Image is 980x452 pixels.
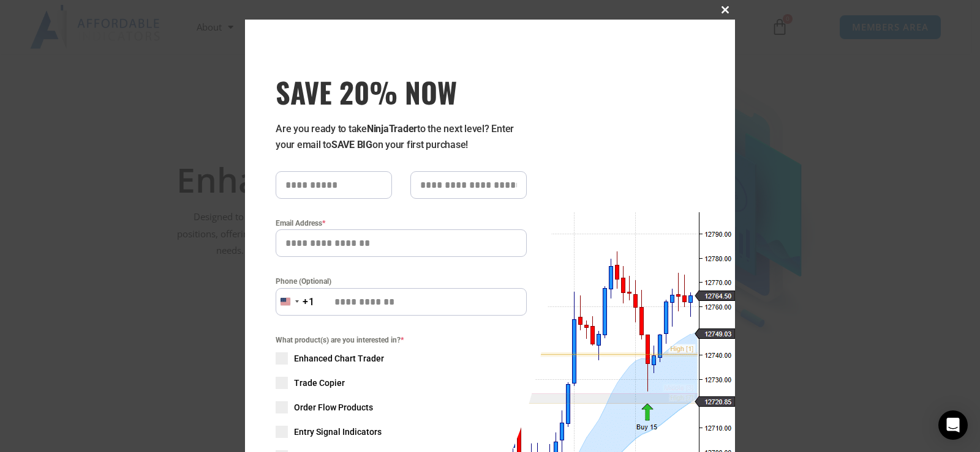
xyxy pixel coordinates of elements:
[367,123,417,135] strong: NinjaTrader
[276,352,527,365] label: Enhanced Chart Trader
[276,426,527,438] label: Entry Signal Indicators
[938,410,968,440] div: Open Intercom Messenger
[276,217,527,229] label: Email Address
[276,377,527,389] label: Trade Copier
[276,275,527,287] label: Phone (Optional)
[276,401,527,413] label: Order Flow Products
[294,426,382,438] span: Entry Signal Indicators
[276,334,527,346] span: What product(s) are you interested in?
[276,75,527,109] h3: SAVE 20% NOW
[276,288,315,316] button: Selected country
[294,377,345,389] span: Trade Copier
[331,139,372,150] strong: SAVE BIG
[294,352,384,365] span: Enhanced Chart Trader
[294,401,373,413] span: Order Flow Products
[303,294,315,310] div: +1
[276,121,527,153] p: Are you ready to take to the next level? Enter your email to on your first purchase!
